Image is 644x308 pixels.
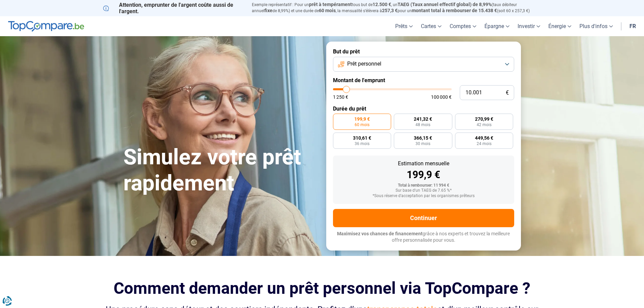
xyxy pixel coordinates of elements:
[264,8,272,13] span: fixe
[382,8,398,13] span: 257,3 €
[414,117,432,121] span: 241,32 €
[391,16,417,36] a: Prêts
[338,194,509,198] div: *Sous réserve d'acceptation par les organismes prêteurs
[575,16,617,36] a: Plus d'infos
[414,136,432,140] span: 366,15 €
[338,161,509,166] div: Estimation mensuelle
[412,8,497,13] span: montant total à rembourser de 15.438 €
[415,142,430,146] span: 30 mois
[480,16,514,36] a: Épargne
[514,16,544,36] a: Investir
[252,2,541,14] p: Exemple représentatif : Pour un tous but de , un (taux débiteur annuel de 8,99%) et une durée de ...
[355,142,369,146] span: 36 mois
[477,142,492,146] span: 24 mois
[333,209,514,227] button: Continuer
[355,123,369,127] span: 60 mois
[309,2,352,7] span: prêt à tempérament
[625,16,640,36] a: fr
[353,136,371,140] span: 310,61 €
[123,144,318,196] h1: Simulez votre prêt rapidement
[333,95,348,99] span: 1 250 €
[415,123,430,127] span: 48 mois
[333,77,514,84] label: Montant de l'emprunt
[338,183,509,188] div: Total à rembourser: 11 994 €
[446,16,480,36] a: Comptes
[373,2,391,7] span: 12.500 €
[506,90,509,96] span: €
[319,8,336,13] span: 60 mois
[103,279,541,298] h2: Comment demander un prêt personnel via TopCompare ?
[477,123,492,127] span: 42 mois
[333,57,514,72] button: Prêt personnel
[475,117,493,121] span: 270,99 €
[103,2,244,15] p: Attention, emprunter de l'argent coûte aussi de l'argent.
[338,188,509,193] div: Sur base d'un TAEG de 7.65 %*
[475,136,493,140] span: 449,56 €
[417,16,446,36] a: Cartes
[333,48,514,55] label: But du prêt
[333,105,514,112] label: Durée du prêt
[544,16,575,36] a: Énergie
[354,117,370,121] span: 199,9 €
[333,231,514,244] p: grâce à nos experts et trouvez la meilleure offre personnalisée pour vous.
[398,2,492,7] span: TAEG (Taux annuel effectif global) de 8,99%
[338,170,509,180] div: 199,9 €
[337,231,423,236] span: Maximisez vos chances de financement
[431,95,452,99] span: 100 000 €
[347,60,381,68] span: Prêt personnel
[8,21,84,32] img: TopCompare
